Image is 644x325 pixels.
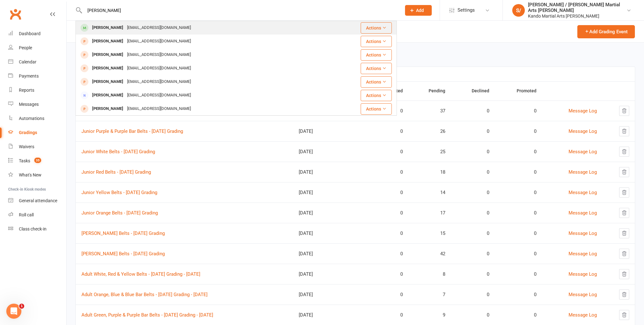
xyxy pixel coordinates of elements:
[569,108,597,114] a: Message Log
[19,226,47,231] div: Class check-in
[8,140,66,154] a: Waivers
[414,272,445,277] div: 8
[81,169,151,175] a: Junior Red Belts - [DATE] Grading
[501,251,536,257] div: 0
[90,23,125,32] div: [PERSON_NAME]
[8,55,66,69] a: Calendar
[6,304,21,319] iframe: Intercom live chat
[369,149,403,154] div: 0
[19,304,24,309] span: 1
[90,77,125,86] div: [PERSON_NAME]
[501,149,536,154] div: 0
[501,190,536,195] div: 0
[299,170,357,175] div: [DATE]
[19,172,42,177] div: What's New
[8,27,66,41] a: Dashboard
[414,231,445,236] div: 15
[458,3,475,17] span: Settings
[125,77,193,86] div: [EMAIL_ADDRESS][DOMAIN_NAME]
[369,190,403,195] div: 0
[457,292,489,297] div: 0
[569,169,597,175] a: Message Log
[457,210,489,216] div: 0
[361,63,392,74] button: Actions
[19,45,32,50] div: People
[125,50,193,59] div: [EMAIL_ADDRESS][DOMAIN_NAME]
[19,102,39,107] div: Messages
[416,8,424,13] span: Add
[361,76,392,88] button: Actions
[8,154,66,168] a: Tasks 35
[457,129,489,134] div: 0
[81,292,208,297] a: Adult Orange, Blue & Blue Bar Belts - [DATE] Grading - [DATE]
[90,104,125,113] div: [PERSON_NAME]
[495,82,542,100] th: Promoted
[457,170,489,175] div: 0
[81,190,157,195] a: Junior Yellow Belts - [DATE] Grading
[369,292,403,297] div: 0
[369,272,403,277] div: 0
[125,37,193,46] div: [EMAIL_ADDRESS][DOMAIN_NAME]
[81,312,213,318] a: Adult Green, Purple & Purple Bar Belts - [DATE] Grading - [DATE]
[361,22,392,34] button: Actions
[81,230,165,236] a: [PERSON_NAME] Belts - [DATE] Grading
[457,312,489,318] div: 0
[457,108,489,114] div: 0
[8,6,23,22] a: Clubworx
[8,111,66,126] a: Automations
[90,91,125,100] div: [PERSON_NAME]
[8,168,66,182] a: What's New
[8,222,66,236] a: Class kiosk mode
[19,144,34,149] div: Waivers
[528,2,626,13] div: [PERSON_NAME] / [PERSON_NAME] Martial Arts [PERSON_NAME]
[8,194,66,208] a: General attendance kiosk mode
[569,149,597,154] a: Message Log
[299,272,357,277] div: [DATE]
[414,129,445,134] div: 26
[299,149,357,154] div: [DATE]
[8,69,66,83] a: Payments
[414,108,445,114] div: 37
[369,312,403,318] div: 0
[8,97,66,111] a: Messages
[299,251,357,257] div: [DATE]
[125,64,193,73] div: [EMAIL_ADDRESS][DOMAIN_NAME]
[369,170,403,175] div: 0
[569,251,597,257] a: Message Log
[501,108,536,114] div: 0
[457,149,489,154] div: 0
[501,129,536,134] div: 0
[81,210,158,216] a: Junior Orange Belts - [DATE] Grading
[369,210,403,216] div: 0
[361,90,392,101] button: Actions
[369,231,403,236] div: 0
[34,158,41,163] span: 35
[361,49,392,61] button: Actions
[299,312,357,318] div: [DATE]
[90,64,125,73] div: [PERSON_NAME]
[299,129,357,134] div: [DATE]
[19,158,30,163] div: Tasks
[369,129,403,134] div: 0
[8,83,66,97] a: Reports
[90,50,125,59] div: [PERSON_NAME]
[501,312,536,318] div: 0
[125,91,193,100] div: [EMAIL_ADDRESS][DOMAIN_NAME]
[8,41,66,55] a: People
[457,251,489,257] div: 0
[90,37,125,46] div: [PERSON_NAME]
[528,13,626,19] div: Kando Martial Arts [PERSON_NAME]
[414,251,445,257] div: 42
[569,312,597,318] a: Message Log
[501,272,536,277] div: 0
[414,170,445,175] div: 18
[19,31,41,36] div: Dashboard
[125,104,193,113] div: [EMAIL_ADDRESS][DOMAIN_NAME]
[19,116,44,121] div: Automations
[457,190,489,195] div: 0
[512,4,525,17] div: S/
[501,170,536,175] div: 0
[299,190,357,195] div: [DATE]
[83,6,397,15] input: Search...
[501,231,536,236] div: 0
